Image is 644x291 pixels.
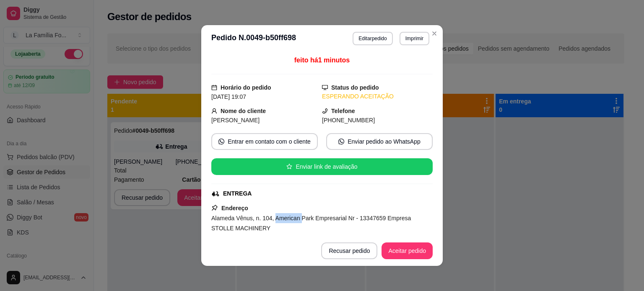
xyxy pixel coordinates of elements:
[322,92,433,101] div: ESPERANDO ACEITAÇÃO
[211,93,246,100] span: [DATE] 19:07
[211,204,218,211] span: pushpin
[294,57,350,64] span: feito há 1 minutos
[428,27,441,40] button: Close
[211,85,217,90] span: calendar
[211,215,411,232] span: Alameda Vênus, n. 104, American Park Empresarial Nr - 13347659 Empresa STOLLE MACHINERY
[218,139,224,144] span: whats-app
[223,189,252,198] div: ENTREGA
[211,117,260,124] span: [PERSON_NAME]
[321,242,377,259] button: Recusar pedido
[221,108,266,114] strong: Nome do cliente
[221,205,248,211] strong: Endereço
[322,108,328,114] span: phone
[211,158,433,175] button: starEnviar link de avaliação
[211,133,318,150] button: whats-appEntrar em contato com o cliente
[286,164,292,170] span: star
[322,117,375,124] span: [PHONE_NUMBER]
[211,32,296,45] h3: Pedido N. 0049-b50ff698
[382,242,433,259] button: Aceitar pedido
[221,84,271,91] strong: Horário do pedido
[331,84,379,91] strong: Status do pedido
[326,133,433,150] button: whats-appEnviar pedido ao WhatsApp
[211,108,217,114] span: user
[322,85,328,90] span: desktop
[331,108,355,114] strong: Telefone
[338,139,344,144] span: whats-app
[400,32,429,45] button: Imprimir
[353,32,392,45] button: Editarpedido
